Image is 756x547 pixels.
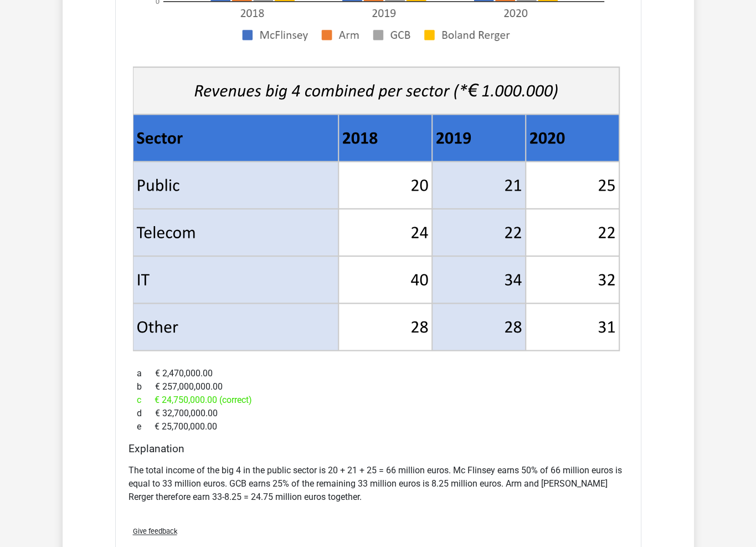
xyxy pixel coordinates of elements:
[137,420,155,433] span: e
[128,367,628,380] div: € 2,470,000.00
[128,420,628,433] div: € 25,700,000.00
[128,393,628,407] div: € 24,750,000.00 (correct)
[128,442,628,455] h4: Explanation
[137,380,155,393] span: b
[128,407,628,420] div: € 32,700,000.00
[137,393,155,407] span: c
[137,367,155,380] span: a
[137,407,155,420] span: d
[133,527,177,535] span: Give feedback
[128,464,628,504] p: The total income of the big 4 in the public sector is 20 + 21 + 25 = 66 million euros. Mc Flinsey...
[128,380,628,393] div: € 257,000,000.00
